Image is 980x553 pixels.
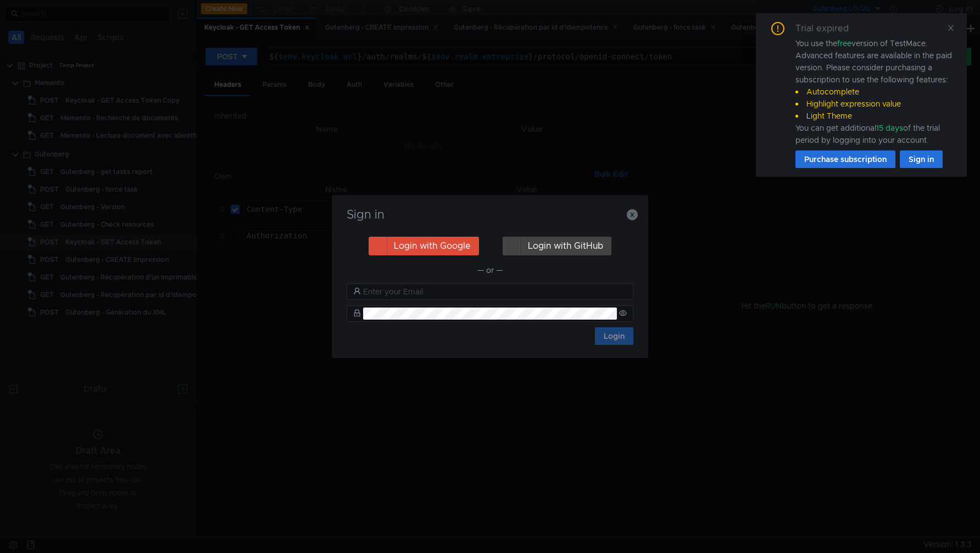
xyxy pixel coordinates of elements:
li: Autocomplete [795,86,954,98]
button: Sign in [900,150,943,168]
button: Login with Google [369,237,479,255]
h3: Sign in [345,208,635,221]
span: 15 days [876,123,903,133]
button: Login with GitHub [503,237,611,255]
input: Enter your Email [363,286,627,298]
div: Trial expired [795,22,862,35]
div: — or — [347,264,633,277]
span: free [837,38,851,48]
div: You use the version of TestMace. Advanced features are available in the paid version. Please cons... [795,37,954,146]
li: Light Theme [795,110,954,122]
li: Highlight expression value [795,98,954,110]
button: Purchase subscription [795,150,895,168]
div: You can get additional of the trial period by logging into your account. [795,122,954,146]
